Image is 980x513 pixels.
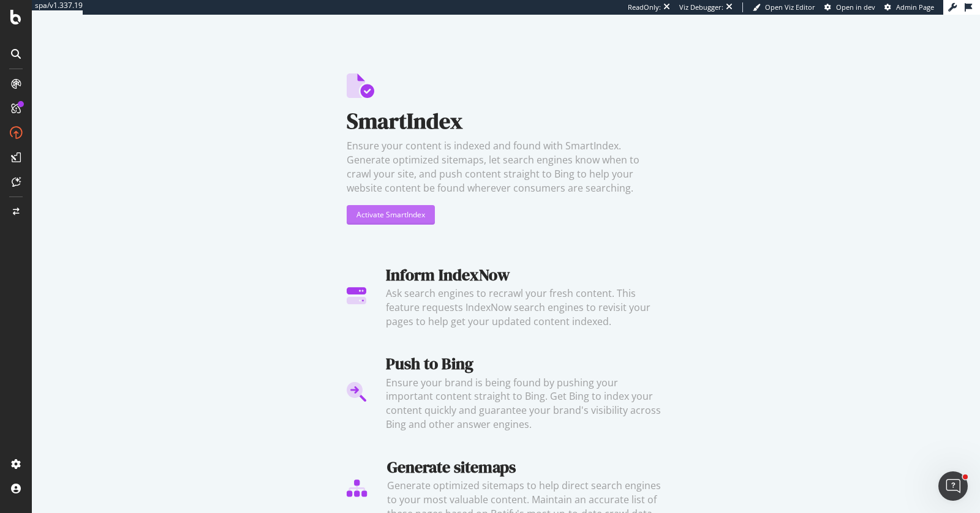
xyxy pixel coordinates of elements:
div: Ask search engines to recrawl your fresh content. This feature requests IndexNow search engines t... [386,286,665,329]
div: Activate SmartIndex [356,209,425,220]
a: Admin Page [884,2,934,12]
span: Admin Page [896,2,934,12]
div: Ensure your content is indexed and found with SmartIndex. Generate optimized sitemaps, let search... [347,139,665,195]
iframe: Intercom live chat [938,471,968,501]
img: Inform IndexNow [347,264,366,329]
div: Push to Bing [386,353,665,375]
div: SmartIndex [347,105,665,137]
div: Viz Debugger: [679,2,723,12]
span: Open Viz Editor [765,2,815,12]
div: Ensure your brand is being found by pushing your important content straight to Bing. Get Bing to ... [386,376,665,432]
a: Open Viz Editor [753,2,815,12]
button: Activate SmartIndex [347,205,435,225]
img: Push to Bing [347,353,366,432]
a: Open in dev [824,2,875,12]
div: Inform IndexNow [386,264,665,286]
span: Open in dev [836,2,875,12]
div: ReadOnly: [628,2,661,12]
div: Generate sitemaps [387,456,665,479]
img: SmartIndex [347,73,374,98]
